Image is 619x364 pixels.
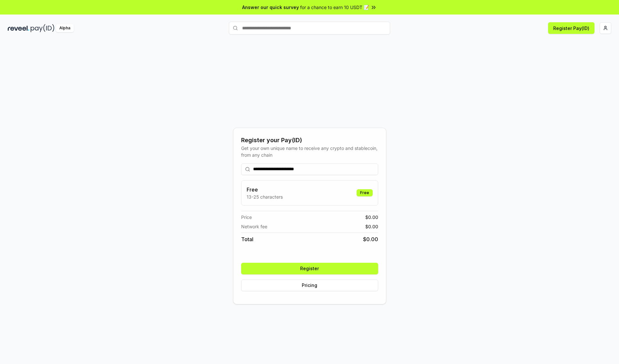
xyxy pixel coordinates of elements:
[247,193,283,200] p: 13-25 characters
[365,223,378,230] span: $ 0.00
[8,24,29,32] img: reveel_dark
[357,189,373,196] div: Free
[241,280,378,291] button: Pricing
[300,4,369,11] span: for a chance to earn 10 USDT 📝
[31,24,54,32] img: pay_id
[363,235,378,243] span: $ 0.00
[365,214,378,221] span: $ 0.00
[241,223,267,230] span: Network fee
[241,214,252,221] span: Price
[241,263,378,274] button: Register
[548,22,594,34] button: Register Pay(ID)
[241,136,378,145] div: Register your Pay(ID)
[242,4,299,11] span: Answer our quick survey
[241,145,378,158] div: Get your own unique name to receive any crypto and stablecoin, from any chain
[247,186,283,193] h3: Free
[56,24,74,32] div: Alpha
[241,235,253,243] span: Total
